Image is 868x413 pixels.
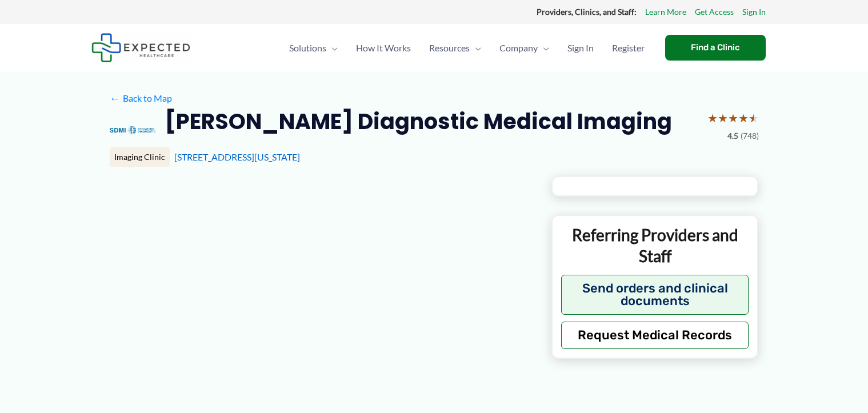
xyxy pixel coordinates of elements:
span: Resources [429,28,470,68]
a: ResourcesMenu Toggle [420,28,490,68]
span: (748) [741,129,759,143]
a: SolutionsMenu Toggle [280,28,347,68]
nav: Primary Site Navigation [280,28,654,68]
a: Register [603,28,654,68]
div: Imaging Clinic [110,147,170,167]
span: ★ [749,107,759,129]
span: ★ [728,107,738,129]
a: CompanyMenu Toggle [490,28,558,68]
button: Request Medical Records [561,322,749,349]
a: Find a Clinic [665,35,766,61]
span: ★ [718,107,728,129]
a: ←Back to Map [110,90,172,107]
a: Sign In [742,5,766,19]
span: ★ [738,107,749,129]
span: Solutions [289,28,326,68]
button: Send orders and clinical documents [561,275,749,315]
span: 4.5 [727,129,738,143]
a: Sign In [558,28,603,68]
p: Referring Providers and Staff [561,224,749,266]
span: Menu Toggle [470,28,481,68]
a: How It Works [347,28,420,68]
span: Register [612,28,645,68]
span: ★ [707,107,718,129]
span: Menu Toggle [538,28,549,68]
strong: Providers, Clinics, and Staff: [537,7,637,17]
span: How It Works [356,28,411,68]
img: Expected Healthcare Logo - side, dark font, small [91,33,190,62]
span: Menu Toggle [326,28,338,68]
h2: [PERSON_NAME] Diagnostic Medical Imaging [165,107,672,135]
span: Sign In [567,28,594,68]
a: [STREET_ADDRESS][US_STATE] [174,151,300,162]
span: Company [499,28,538,68]
span: ← [110,93,121,103]
a: Learn More [645,5,686,19]
a: Get Access [695,5,734,19]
